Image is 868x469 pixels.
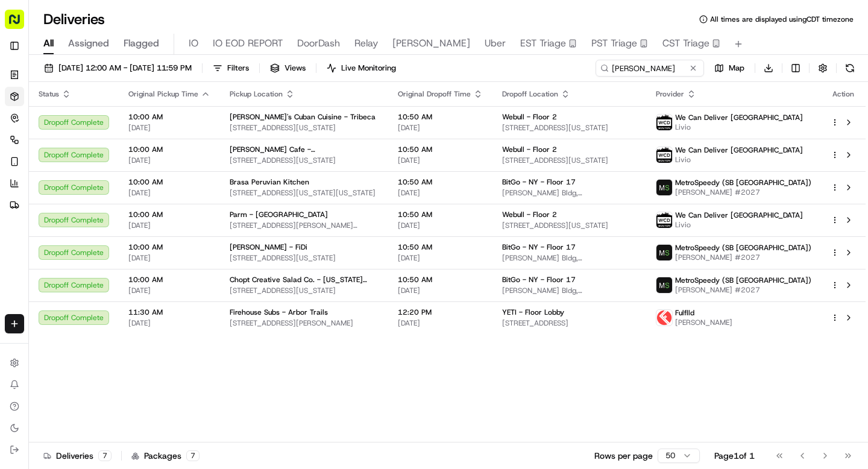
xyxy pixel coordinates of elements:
[656,115,672,130] img: profile_wcd-boston.png
[43,450,112,462] div: Deliveries
[39,60,197,77] button: [DATE] 12:00 AM - [DATE] 11:59 PM
[68,36,109,51] span: Assigned
[502,188,637,198] span: [PERSON_NAME] Bldg, [STREET_ADDRESS][US_STATE]
[675,155,803,165] span: Livio
[128,221,210,230] span: [DATE]
[675,318,732,327] span: [PERSON_NAME]
[128,286,210,295] span: [DATE]
[502,123,637,133] span: [STREET_ADDRESS][US_STATE]
[128,210,210,219] span: 10:00 AM
[265,60,311,77] button: Views
[392,36,470,51] span: [PERSON_NAME]
[656,180,672,195] img: metro_speed_logo.png
[710,14,854,24] span: All times are displayed using CDT timezone
[227,63,249,74] span: Filters
[656,277,672,293] img: metro_speed_logo.png
[128,188,210,198] span: [DATE]
[128,242,210,252] span: 10:00 AM
[398,210,483,219] span: 10:50 AM
[398,156,483,165] span: [DATE]
[398,253,483,263] span: [DATE]
[656,212,672,228] img: profile_wcd-boston.png
[502,253,637,263] span: [PERSON_NAME] Bldg, [STREET_ADDRESS][US_STATE]
[714,450,755,462] div: Page 1 of 1
[729,63,744,74] span: Map
[502,242,576,252] span: BitGo - NY - Floor 17
[230,188,379,198] span: [STREET_ADDRESS][US_STATE][US_STATE]
[124,36,159,51] span: Flagged
[594,450,653,462] p: Rows per page
[230,89,283,99] span: Pickup Location
[297,36,340,51] span: DoorDash
[207,60,254,77] button: Filters
[656,245,672,260] img: metro_speed_logo.png
[230,253,379,263] span: [STREET_ADDRESS][US_STATE]
[43,36,54,51] span: All
[398,242,483,252] span: 10:50 AM
[341,63,396,74] span: Live Monitoring
[230,307,328,317] span: Firehouse Subs - Arbor Trails
[502,286,637,295] span: [PERSON_NAME] Bldg, [STREET_ADDRESS][US_STATE]
[128,156,210,165] span: [DATE]
[43,10,105,29] h1: Deliveries
[502,156,637,165] span: [STREET_ADDRESS][US_STATE]
[189,36,198,51] span: IO
[502,145,557,154] span: Webull - Floor 2
[131,450,200,462] div: Packages
[675,178,811,187] span: MetroSpeedy (SB [GEOGRAPHIC_DATA])
[128,307,210,317] span: 11:30 AM
[675,210,803,220] span: We Can Deliver [GEOGRAPHIC_DATA]
[128,112,210,122] span: 10:00 AM
[128,145,210,154] span: 10:00 AM
[230,177,309,187] span: Brasa Peruvian Kitchen
[230,318,379,328] span: [STREET_ADDRESS][PERSON_NAME]
[321,60,401,77] button: Live Monitoring
[128,253,210,263] span: [DATE]
[128,275,210,285] span: 10:00 AM
[230,221,379,230] span: [STREET_ADDRESS][PERSON_NAME][US_STATE]
[591,36,637,51] span: PST Triage
[502,210,557,219] span: Webull - Floor 2
[398,89,471,99] span: Original Dropoff Time
[398,318,483,328] span: [DATE]
[502,89,558,99] span: Dropoff Location
[656,147,672,163] img: profile_wcd-boston.png
[675,253,811,262] span: [PERSON_NAME] #2027
[502,318,637,328] span: [STREET_ADDRESS]
[230,156,379,165] span: [STREET_ADDRESS][US_STATE]
[398,188,483,198] span: [DATE]
[230,275,379,285] span: Chopt Creative Salad Co. - [US_STATE][GEOGRAPHIC_DATA]
[662,36,709,51] span: CST Triage
[656,89,684,99] span: Provider
[502,177,576,187] span: BitGo - NY - Floor 17
[398,112,483,122] span: 10:50 AM
[502,112,557,122] span: Webull - Floor 2
[675,122,803,132] span: Livio
[128,89,198,99] span: Original Pickup Time
[675,275,811,285] span: MetroSpeedy (SB [GEOGRAPHIC_DATA])
[58,63,192,74] span: [DATE] 12:00 AM - [DATE] 11:59 PM
[354,36,378,51] span: Relay
[230,145,379,154] span: [PERSON_NAME] Cafe - [GEOGRAPHIC_DATA]
[398,123,483,133] span: [DATE]
[285,63,306,74] span: Views
[675,308,694,318] span: Fulflld
[656,310,672,326] img: profile_Fulflld_OnFleet_Thistle_SF.png
[502,307,564,317] span: YETI - Floor Lobby
[128,318,210,328] span: [DATE]
[709,60,750,77] button: Map
[98,450,112,461] div: 7
[128,177,210,187] span: 10:00 AM
[213,36,283,51] span: IO EOD REPORT
[831,89,856,99] div: Action
[230,112,376,122] span: [PERSON_NAME]'s Cuban Cuisine - Tribeca
[39,89,59,99] span: Status
[596,60,704,77] input: Type to search
[485,36,506,51] span: Uber
[675,220,803,230] span: Livio
[398,145,483,154] span: 10:50 AM
[675,243,811,253] span: MetroSpeedy (SB [GEOGRAPHIC_DATA])
[398,286,483,295] span: [DATE]
[186,450,200,461] div: 7
[230,210,328,219] span: Parm - [GEOGRAPHIC_DATA]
